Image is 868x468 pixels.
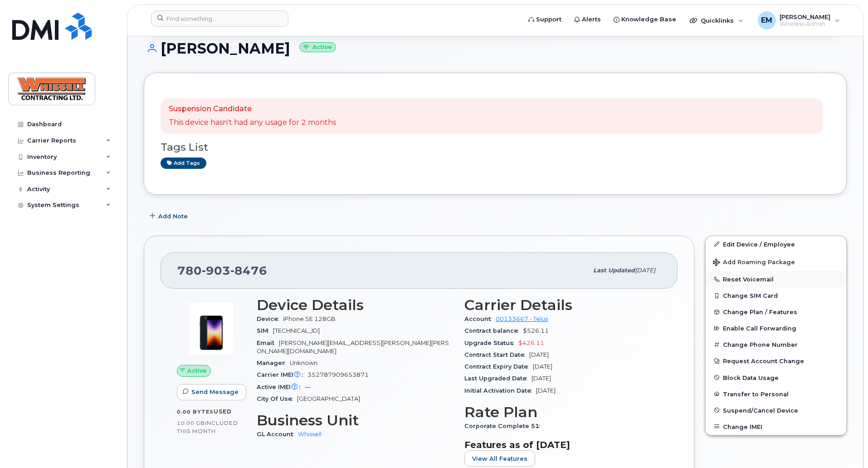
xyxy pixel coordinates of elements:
button: Change IMEI [706,419,846,435]
h1: [PERSON_NAME] [144,40,847,56]
button: Change Phone Number [706,336,846,353]
span: Contract Start Date [464,351,529,358]
a: Support [522,10,568,29]
h3: Features as of [DATE] [464,439,661,450]
span: [PERSON_NAME][EMAIL_ADDRESS][PERSON_NAME][PERSON_NAME][DOMAIN_NAME] [257,340,449,355]
span: 780 [177,264,267,277]
small: Active [299,42,336,53]
span: Upgrade Status [464,340,518,346]
span: Unknown [290,360,317,366]
button: Reset Voicemail [706,271,846,287]
h3: Tags List [161,142,830,153]
span: Contract Expiry Date [464,363,533,370]
span: included this month [177,419,238,434]
h3: Rate Plan [464,404,661,420]
span: Active IMEI [257,384,305,390]
span: [DATE] [533,363,552,370]
span: Enable Call Forwarding [723,325,796,332]
span: $426.11 [518,340,544,346]
span: Corporate Complete 51 [464,423,544,429]
span: Last Upgraded Date [464,375,532,382]
span: [GEOGRAPHIC_DATA] [297,395,360,402]
a: Add tags [161,158,206,169]
span: SIM [257,327,273,334]
span: Suspend/Cancel Device [723,407,798,414]
span: [DATE] [532,375,551,382]
span: [DATE] [529,351,549,358]
span: Alerts [582,15,601,24]
h3: Device Details [257,297,454,313]
span: Add Note [158,212,188,221]
button: Send Message [177,384,246,400]
span: EM [761,15,772,26]
span: [DATE] [536,387,556,394]
img: image20231002-4137094-1los5qq.jpeg [184,301,239,356]
a: Alerts [568,10,607,29]
span: 8476 [230,264,267,277]
span: Carrier IMEI [257,371,307,378]
button: Block Data Usage [706,369,846,386]
span: 903 [202,264,230,277]
span: 10.00 GB [177,420,205,426]
span: Last updated [593,267,635,274]
span: [PERSON_NAME] [780,13,830,20]
button: Transfer to Personal [706,386,846,402]
span: Active [187,366,207,375]
button: Request Account Change [706,353,846,369]
span: iPhone SE 128GB [283,315,336,322]
span: Knowledge Base [621,15,676,24]
span: Support [536,15,561,24]
span: Email [257,340,279,346]
span: 0.00 Bytes [177,409,214,415]
span: [TECHNICAL_ID] [273,327,320,334]
h3: Carrier Details [464,297,661,313]
input: Find something... [151,10,288,27]
a: Knowledge Base [607,10,683,29]
span: 352787909653871 [307,371,369,378]
span: used [214,408,232,415]
span: GL Account [257,431,298,438]
button: Enable Call Forwarding [706,320,846,336]
span: Initial Activation Date [464,387,536,394]
span: Quicklinks [701,17,734,24]
a: Edit Device / Employee [706,236,846,252]
span: Change Plan / Features [723,309,797,315]
button: Change SIM Card [706,287,846,304]
span: Contract balance [464,327,523,334]
span: Wireless Admin [780,20,830,28]
span: Device [257,315,283,322]
p: This device hasn't had any usage for 2 months [169,118,336,128]
button: View All Features [464,450,535,467]
a: 00133667 - Telus [496,315,548,322]
span: City Of Use [257,395,297,402]
a: Whissell [298,431,322,438]
span: [DATE] [635,267,655,274]
button: Suspend/Cancel Device [706,402,846,419]
h3: Business Unit [257,412,454,429]
span: Send Message [191,388,239,396]
button: Add Note [144,208,195,225]
p: Suspension Candidate [169,104,336,114]
span: View All Features [472,454,527,463]
div: Quicklinks [683,11,750,30]
span: — [305,384,311,390]
button: Change Plan / Features [706,304,846,320]
span: $526.11 [523,327,549,334]
button: Add Roaming Package [706,252,846,271]
span: Add Roaming Package [713,259,795,267]
span: Manager [257,360,290,366]
div: Enrique Melo [751,11,846,30]
span: Account [464,315,496,322]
